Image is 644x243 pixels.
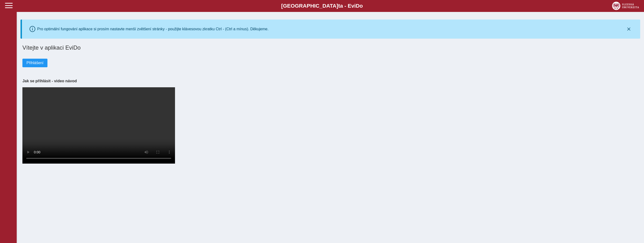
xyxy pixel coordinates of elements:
span: t [338,3,340,9]
span: Přihlášení [26,61,43,65]
b: [GEOGRAPHIC_DATA] a - Evi [14,3,630,9]
img: logo_web_su.png [612,2,639,10]
button: Přihlášení [22,59,47,67]
video: Your browser does not support the video tag. [22,87,175,164]
h1: Vítejte v aplikaci EviDo [22,44,638,51]
span: o [360,3,363,9]
div: Pro optimální fungování aplikace si prosím nastavte menší zvětšení stránky - použijte klávesovou ... [37,27,268,31]
h3: Jak se přihlásit - video návod [22,79,638,83]
span: D [356,3,360,9]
